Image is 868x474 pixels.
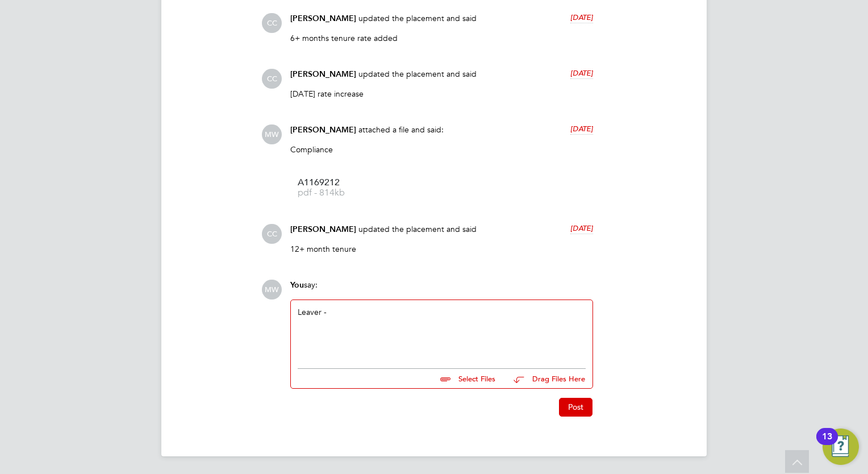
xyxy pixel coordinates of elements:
[262,280,282,300] span: MW
[290,69,356,79] span: [PERSON_NAME]
[290,144,593,155] p: Compliance
[298,189,389,197] span: pdf - 814kb
[298,178,389,197] a: A1169212 pdf - 814kb
[290,89,593,99] p: [DATE] rate increase
[823,429,859,465] button: Open Resource Center, 13 new notifications
[290,280,593,300] div: say:
[290,33,593,43] p: 6+ months tenure rate added
[504,367,586,391] button: Drag Files Here
[358,224,477,234] span: updated the placement and said
[290,125,356,135] span: [PERSON_NAME]
[822,436,832,451] div: 13
[570,68,593,78] span: [DATE]
[570,13,593,22] span: [DATE]
[290,280,304,290] span: You
[298,307,586,356] div: Leaver -
[570,124,593,134] span: [DATE]
[262,124,282,144] span: MW
[290,224,356,234] span: [PERSON_NAME]
[290,244,593,254] p: 12+ month tenure
[358,13,477,23] span: updated the placement and said
[262,13,282,33] span: CC
[262,224,282,244] span: CC
[559,398,592,416] button: Post
[262,69,282,89] span: CC
[570,223,593,233] span: [DATE]
[358,69,477,79] span: updated the placement and said
[298,178,389,187] span: A1169212
[290,14,356,23] span: [PERSON_NAME]
[358,124,444,135] span: attached a file and said:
